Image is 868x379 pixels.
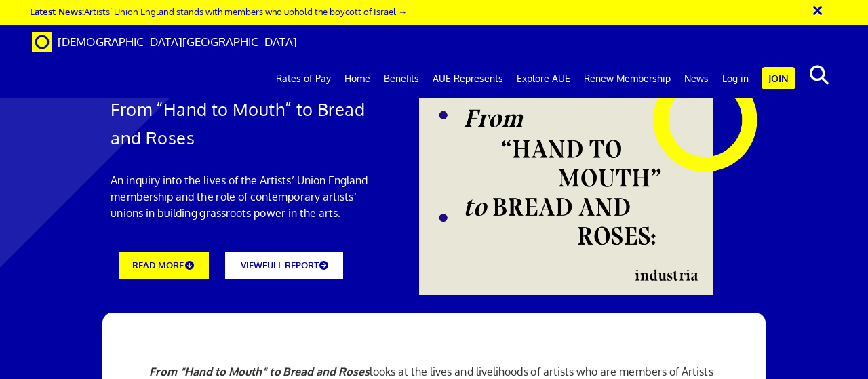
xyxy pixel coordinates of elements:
a: Rates of Pay [269,62,338,96]
strong: From “Hand to Mouth” to Bread and Roses [149,365,370,378]
a: Explore AUE [510,62,577,96]
strong: Latest News: [30,5,84,17]
button: search [798,61,840,89]
a: Benefits [377,62,426,96]
span: [DEMOGRAPHIC_DATA][GEOGRAPHIC_DATA] [58,35,297,49]
p: An inquiry into the lives of the Artists’ Union England membership and the role of contemporary a... [111,172,368,221]
span: VIEW [241,260,262,271]
a: Log in [715,62,755,96]
a: Home [338,62,377,96]
a: Renew Membership [577,62,677,96]
a: Brand [DEMOGRAPHIC_DATA][GEOGRAPHIC_DATA] [22,25,307,59]
a: AUE Represents [426,62,510,96]
h1: From “Hand to Mouth” to Bread and Roses [111,95,368,152]
a: Join [762,67,795,89]
a: News [677,62,715,96]
a: VIEWFULL REPORT [225,252,343,279]
a: READ MORE [119,252,208,279]
a: Latest News:Artists’ Union England stands with members who uphold the boycott of Israel → [30,5,407,17]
